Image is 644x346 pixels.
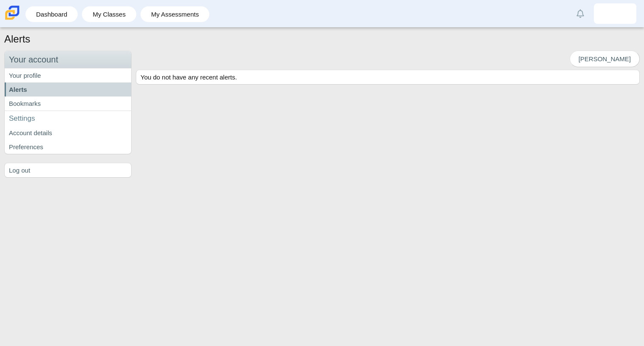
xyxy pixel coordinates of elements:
[5,68,131,82] a: Your profile
[5,96,131,111] a: Bookmarks
[570,51,640,67] a: [PERSON_NAME]
[5,140,131,154] a: Preferences
[136,70,639,84] div: You do not have any recent alerts.
[5,163,131,177] a: Log out
[579,55,631,62] span: [PERSON_NAME]
[30,6,73,22] a: Dashboard
[145,6,205,22] a: My Assessments
[571,4,590,23] a: Alerts
[594,3,636,24] a: sebastian.aguilar-.PzLTeW
[608,7,622,20] img: sebastian.aguilar-.PzLTeW
[5,82,131,96] a: Alerts
[5,51,131,68] h3: Your account
[5,111,131,126] h3: Settings
[3,4,21,22] img: Carmen School of Science & Technology
[86,6,132,22] a: My Classes
[3,16,21,23] a: Carmen School of Science & Technology
[4,32,30,46] h1: Alerts
[5,126,131,140] a: Account details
